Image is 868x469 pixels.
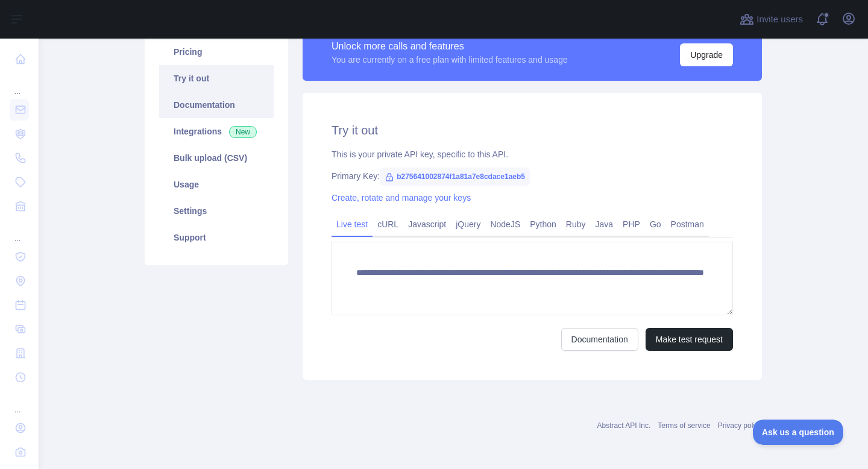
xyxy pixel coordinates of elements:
a: Usage [159,171,274,198]
a: Javascript [403,215,451,234]
a: Bulk upload (CSV) [159,145,274,171]
a: Settings [159,198,274,224]
a: Terms of service [658,421,710,430]
div: ... [10,219,29,244]
button: Upgrade [680,43,733,66]
div: ... [10,72,29,96]
a: Try it out [159,65,274,92]
div: Primary Key: [332,170,733,182]
a: PHP [618,215,645,234]
a: Create, rotate and manage your keys [332,193,471,203]
div: ... [10,391,29,415]
a: Pricing [159,39,274,65]
a: Ruby [561,215,591,234]
a: jQuery [451,215,485,234]
a: Documentation [159,92,274,118]
a: Postman [666,215,709,234]
a: Java [591,215,618,234]
span: New [229,126,257,138]
button: Invite users [737,10,805,29]
div: You are currently on a free plan with limited features and usage [332,54,568,66]
a: Privacy policy [718,421,762,430]
a: cURL [373,215,403,234]
button: Make test request [646,328,733,351]
a: Support [159,224,274,251]
a: Go [645,215,666,234]
a: Abstract API Inc. [597,421,651,430]
a: Integrations New [159,118,274,145]
span: Invite users [756,13,803,27]
a: Documentation [561,328,638,351]
a: Python [525,215,561,234]
div: This is your private API key, specific to this API. [332,148,733,160]
a: NodeJS [485,215,525,234]
iframe: Toggle Customer Support [753,420,844,445]
div: Unlock more calls and features [332,39,568,54]
span: b275641002874f1a81a7e8cdace1aeb5 [380,168,530,186]
h2: Try it out [332,122,733,139]
a: Live test [332,215,373,234]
